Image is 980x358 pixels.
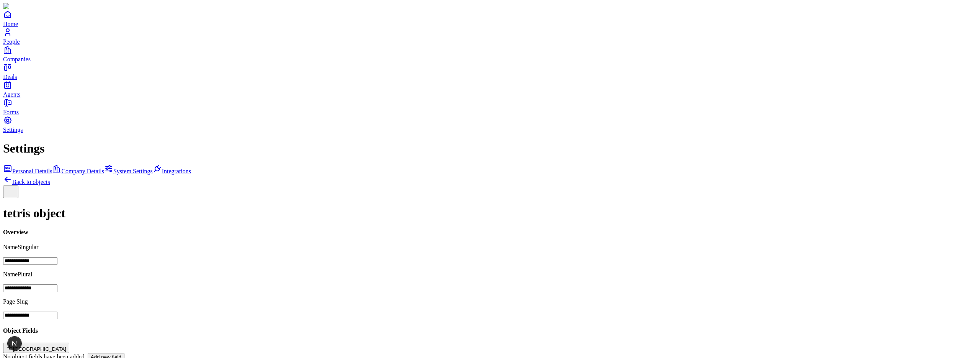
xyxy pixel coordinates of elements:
a: Back to objects [3,179,50,185]
a: Company Details [52,168,104,174]
span: Deals [3,74,17,80]
a: Personal Details [3,168,52,174]
span: People [3,38,20,45]
h1: tetris object [3,206,977,220]
button: [GEOGRAPHIC_DATA] [3,343,69,353]
p: Name [3,244,977,251]
p: Page Slug [3,298,977,305]
a: Agents [3,80,977,98]
a: Deals [3,63,977,80]
a: Companies [3,45,977,62]
span: Singular [18,244,38,250]
img: Item Brain Logo [3,3,50,10]
span: Plural [18,271,32,278]
span: System Settings [113,168,153,174]
span: Integrations [162,168,191,174]
h4: Overview [3,229,977,236]
span: Agents [3,91,20,98]
span: Forms [3,109,19,115]
h4: Object Fields [3,327,977,334]
span: Company Details [61,168,104,174]
a: Forms [3,98,977,115]
span: Home [3,21,18,27]
span: Companies [3,56,31,62]
span: Settings [3,126,23,133]
span: Personal Details [12,168,52,174]
a: People [3,28,977,45]
a: Integrations [153,168,191,174]
a: Settings [3,116,977,133]
h1: Settings [3,141,977,156]
p: Name [3,271,977,278]
a: System Settings [104,168,153,174]
a: Home [3,10,977,27]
